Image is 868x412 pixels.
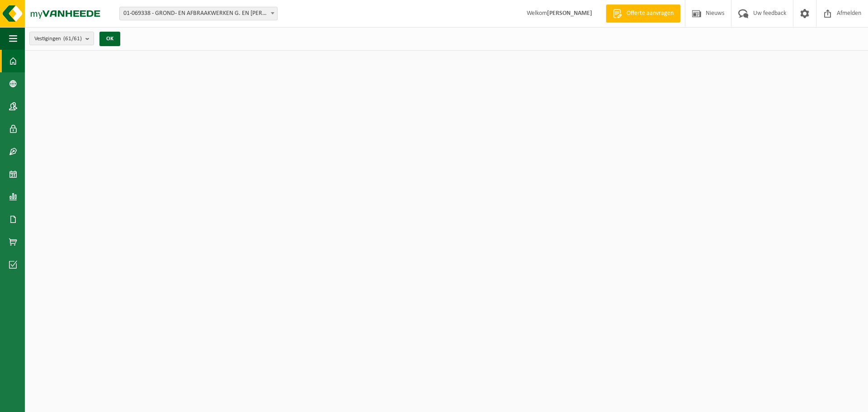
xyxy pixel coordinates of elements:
[624,9,676,18] span: Offerte aanvragen
[63,36,82,42] count: (61/61)
[547,10,592,17] strong: [PERSON_NAME]
[119,7,278,20] span: 01-069338 - GROND- EN AFBRAAKWERKEN G. EN A. DE MEUTER - TERNAT
[29,32,94,45] button: Vestigingen(61/61)
[120,7,277,20] span: 01-069338 - GROND- EN AFBRAAKWERKEN G. EN A. DE MEUTER - TERNAT
[606,5,680,23] a: Offerte aanvragen
[34,32,82,46] span: Vestigingen
[99,32,120,46] button: OK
